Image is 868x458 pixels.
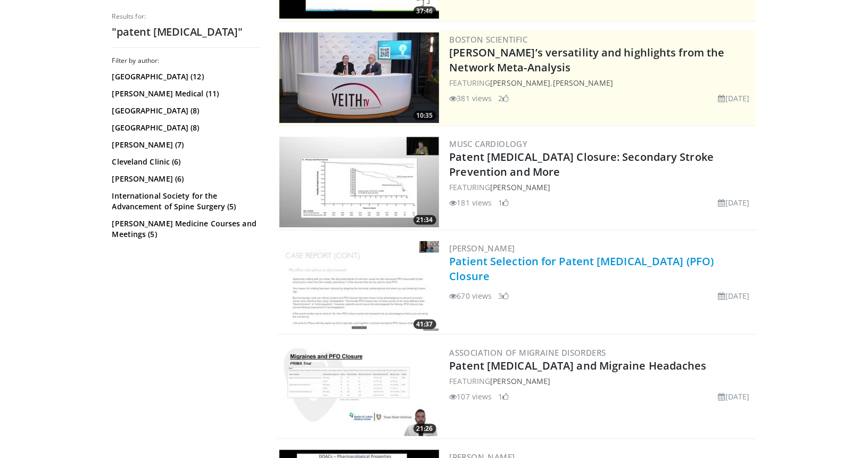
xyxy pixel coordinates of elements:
[112,140,259,150] a: [PERSON_NAME] (7)
[450,197,492,208] li: 181 views
[414,111,436,120] span: 10:35
[490,182,550,192] a: [PERSON_NAME]
[718,93,750,104] li: [DATE]
[112,12,261,21] p: Results for:
[279,32,439,123] a: 10:35
[279,241,439,332] a: 41:37
[450,347,606,358] a: Association of Migraine Disorders
[112,25,261,39] h2: "patent [MEDICAL_DATA]"
[112,218,259,240] a: [PERSON_NAME] Medicine Courses and Meetings (5)
[279,346,439,436] a: 21:26
[718,391,750,402] li: [DATE]
[499,197,509,208] li: 1
[450,45,725,75] a: [PERSON_NAME]’s versatility and highlights from the Network Meta-Analysis
[112,56,261,65] h3: Filter by author:
[450,34,528,45] a: Boston Scientific
[718,290,750,301] li: [DATE]
[112,122,259,133] a: [GEOGRAPHIC_DATA] (8)
[414,320,436,329] span: 41:37
[279,346,439,436] img: a7b41df4-b800-41de-9ade-a3fcf11bdb1e.300x170_q85_crop-smart_upscale.jpg
[499,391,509,402] li: 1
[450,138,528,149] a: MUSC Cardiology
[450,254,714,283] a: Patient Selection for Patent [MEDICAL_DATA] (PFO) Closure
[450,391,492,402] li: 107 views
[718,197,750,208] li: [DATE]
[450,375,754,387] div: FEATURING
[112,174,259,184] a: [PERSON_NAME] (6)
[414,215,436,225] span: 21:34
[112,191,259,212] a: International Society for the Advancement of Spine Surgery (5)
[279,137,439,227] img: 68fdb4c4-21eb-45ff-af2d-ebba425b27b2.300x170_q85_crop-smart_upscale.jpg
[414,6,436,16] span: 37:46
[112,105,259,116] a: [GEOGRAPHIC_DATA] (8)
[490,78,550,88] a: [PERSON_NAME]
[450,93,492,104] li: 381 views
[450,290,492,301] li: 670 views
[450,243,515,253] a: [PERSON_NAME]
[450,358,707,373] a: Patent [MEDICAL_DATA] and Migraine Headaches
[450,182,754,193] div: FEATURING
[112,71,259,82] a: [GEOGRAPHIC_DATA] (12)
[499,290,509,301] li: 3
[279,32,439,123] img: 873dbbce-3060-4a53-9bb7-1c3b1ea2acf1.300x170_q85_crop-smart_upscale.jpg
[414,424,436,434] span: 21:26
[450,77,754,88] div: FEATURING ,
[490,376,550,386] a: [PERSON_NAME]
[499,93,509,104] li: 2
[112,88,259,99] a: [PERSON_NAME] Medical (11)
[279,241,439,332] img: 9d5a7aae-8eb6-4767-9960-3087c7204852.300x170_q85_crop-smart_upscale.jpg
[450,150,714,179] a: Patent [MEDICAL_DATA] Closure: Secondary Stroke Prevention and More
[553,78,613,88] a: [PERSON_NAME]
[279,137,439,227] a: 21:34
[112,157,259,167] a: Cleveland Clinic (6)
